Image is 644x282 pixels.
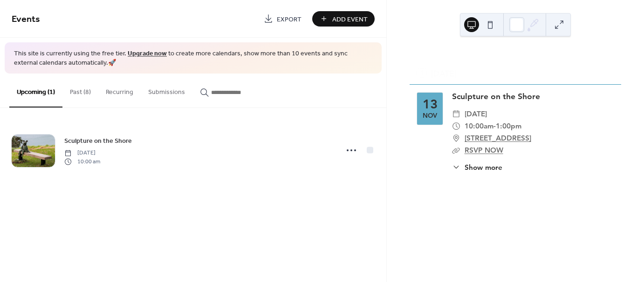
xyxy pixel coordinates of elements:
[64,136,132,146] span: Sculpture on the Shore
[452,144,460,156] div: ​
[332,14,368,24] span: Add Event
[423,113,437,119] div: Nov
[423,98,438,111] div: 13
[465,132,531,144] a: [STREET_ADDRESS]
[452,162,502,173] button: ​Show more
[312,11,375,27] button: Add Event
[465,162,502,173] span: Show more
[465,146,503,154] a: RSVP NOW
[277,14,301,24] span: Export
[465,120,493,132] span: 10:00am
[465,108,487,120] span: [DATE]
[452,108,460,120] div: ​
[128,47,167,60] a: Upgrade now
[141,74,192,107] button: Submissions
[452,91,540,101] a: Sculpture on the Shore
[64,135,132,146] a: Sculpture on the Shore
[64,149,100,157] span: [DATE]
[12,10,40,28] span: Events
[410,50,621,62] div: UPCOMING EVENTS
[98,74,141,107] button: Recurring
[64,157,100,166] span: 10:00 am
[257,11,308,27] a: Export
[62,74,98,107] button: Past (8)
[452,162,460,173] div: ​
[452,132,460,144] div: ​
[9,74,62,107] button: Upcoming (1)
[452,120,460,132] div: ​
[14,49,372,67] span: This site is currently using the free tier. to create more calendars, show more than 10 events an...
[493,120,496,132] span: -
[496,120,521,132] span: 1:00pm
